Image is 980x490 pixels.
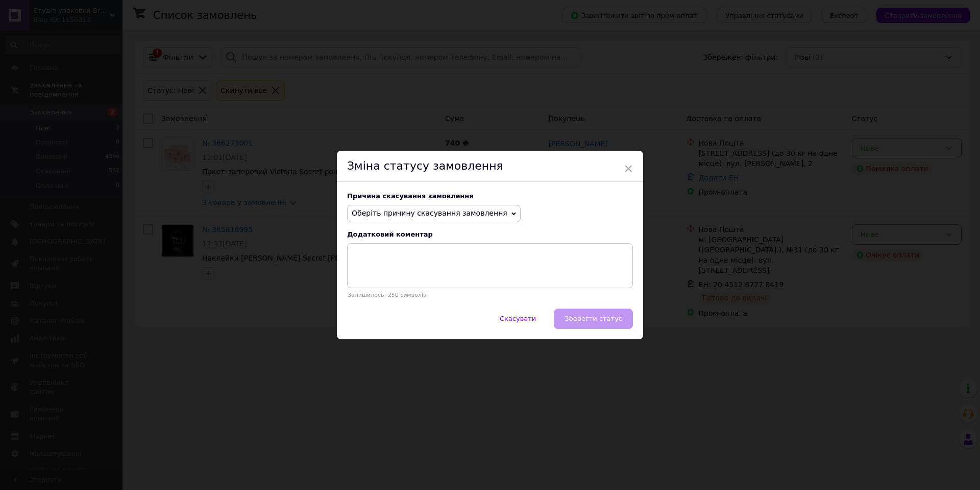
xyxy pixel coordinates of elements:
button: Скасувати [489,309,547,329]
span: × [624,160,633,177]
div: Причина скасування замовлення [347,192,633,200]
span: Скасувати [500,315,536,322]
p: Залишилось: 250 символів [347,292,633,298]
div: Додатковий коментар [347,230,633,238]
span: Оберіть причину скасування замовлення [352,209,507,217]
div: Зміна статусу замовлення [337,151,643,182]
